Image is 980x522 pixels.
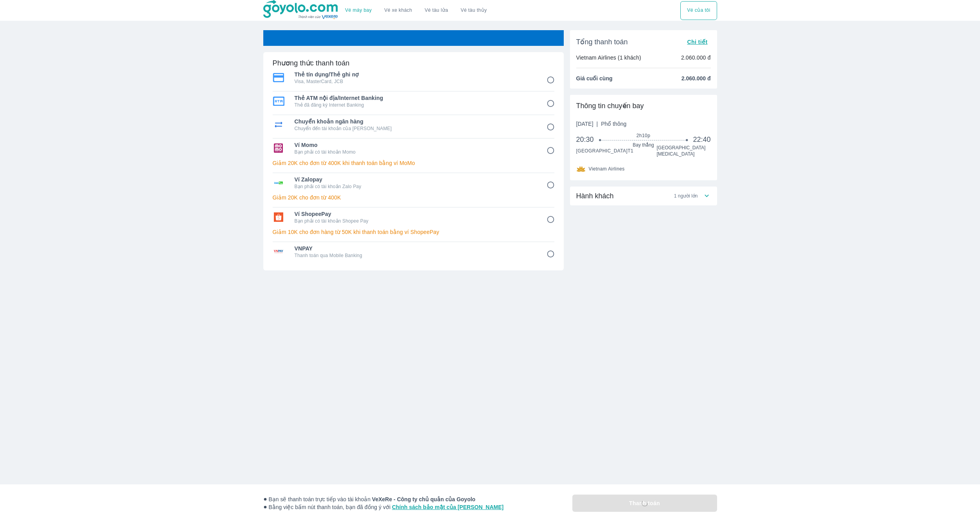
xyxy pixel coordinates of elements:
[576,54,641,62] p: Vietnam Airlines (1 khách)
[273,173,554,192] div: Ví ZalopayVí ZalopayBạn phải có tài khoản Zalo Pay
[576,101,711,111] div: Thông tin chuyến bay
[570,187,717,205] div: Hành khách1 người lớn
[576,120,627,128] span: [DATE]
[589,166,625,172] span: Vietnam Airlines
[680,1,717,20] button: Vé của tôi
[576,135,601,144] span: 20:30
[684,36,710,47] button: Chi tiết
[273,228,554,236] p: Giảm 10K cho đơn hàng từ 50K khi thanh toán bằng ví ShopeePay
[681,54,711,62] p: 2.060.000 đ
[295,102,536,108] p: Thẻ đã đăng ký Internet Banking
[273,247,284,256] img: VNPAY
[295,141,536,149] span: Ví Momo
[576,191,614,201] span: Hành khách
[295,245,536,252] span: VNPAY
[693,135,710,144] span: 22:40
[454,1,493,20] button: Vé tàu thủy
[295,183,536,190] p: Bạn phải có tài khoản Zalo Pay
[273,212,284,222] img: Ví ShopeePay
[263,495,504,503] span: Bạn sẽ thanh toán trực tiếp vào tài khoản
[680,1,717,20] div: choose transportation mode
[273,68,554,87] div: Thẻ tín dụng/Thẻ ghi nợThẻ tín dụng/Thẻ ghi nợVisa, MasterCard, JCB
[601,121,626,127] span: Phổ thông
[295,71,536,78] span: Thẻ tín dụng/Thẻ ghi nợ
[273,178,284,187] img: Ví Zalopay
[600,142,687,148] span: Bay thẳng
[372,496,475,502] strong: VeXeRe - Công ty chủ quản của Goyolo
[295,210,536,218] span: Ví ShopeePay
[273,242,554,261] div: VNPAYVNPAYThanh toán qua Mobile Banking
[419,1,455,20] a: Vé tàu lửa
[295,118,536,125] span: Chuyển khoản ngân hàng
[295,125,536,132] p: Chuyển đến tài khoản của [PERSON_NAME]
[273,92,554,111] div: Thẻ ATM nội địa/Internet BankingThẻ ATM nội địa/Internet BankingThẻ đã đăng ký Internet Banking
[295,176,536,183] span: Ví Zalopay
[273,143,284,153] img: Ví Momo
[295,149,536,155] p: Bạn phải có tài khoản Momo
[576,37,628,47] span: Tổng thanh toán
[273,115,554,134] div: Chuyển khoản ngân hàngChuyển khoản ngân hàngChuyển đến tài khoản của [PERSON_NAME]
[273,73,284,82] img: Thẻ tín dụng/Thẻ ghi nợ
[597,121,598,127] span: |
[295,94,536,102] span: Thẻ ATM nội địa/Internet Banking
[273,208,554,227] div: Ví ShopeePayVí ShopeePayBạn phải có tài khoản Shopee Pay
[384,7,412,13] a: Vé xe khách
[392,504,503,510] a: Chính sách bảo mật của [PERSON_NAME]
[682,74,711,82] span: 2.060.000 đ
[295,218,536,224] p: Bạn phải có tài khoản Shopee Pay
[273,159,554,167] p: Giảm 20K cho đơn từ 400K khi thanh toán bằng ví MoMo
[295,252,536,259] p: Thanh toán qua Mobile Banking
[674,193,698,199] span: 1 người lớn
[273,58,350,68] h6: Phương thức thanh toán
[687,39,707,45] span: Chi tiết
[273,96,284,106] img: Thẻ ATM nội địa/Internet Banking
[273,194,554,201] p: Giảm 20K cho đơn từ 400K
[600,132,687,139] span: 2h10p
[345,7,372,13] a: Vé máy bay
[263,503,504,511] span: Bằng việc bấm nút thanh toán, bạn đã đồng ý với
[273,139,554,158] div: Ví MomoVí MomoBạn phải có tài khoản Momo
[273,120,284,129] img: Chuyển khoản ngân hàng
[339,1,493,20] div: choose transportation mode
[295,78,536,85] p: Visa, MasterCard, JCB
[576,74,613,82] span: Giá cuối cùng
